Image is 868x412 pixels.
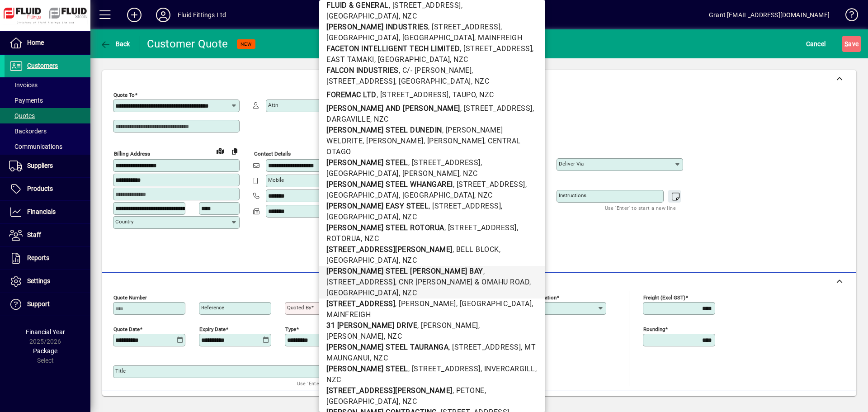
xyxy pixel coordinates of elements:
[460,104,533,113] span: , [STREET_ADDRESS]
[363,137,484,145] span: , [PERSON_NAME], [PERSON_NAME]
[377,90,449,99] span: , [STREET_ADDRESS]
[326,343,448,351] b: [PERSON_NAME] STEEL TAURANGA
[389,1,461,9] span: , [STREET_ADDRESS]
[326,44,460,53] b: FACETON INTELLIGENT TECH LIMITED
[326,158,408,167] b: [PERSON_NAME] STEEL
[428,23,500,31] span: , [STREET_ADDRESS]
[326,66,399,75] b: FALCON INDUSTRIES
[326,23,428,31] b: [PERSON_NAME] INDUSTRIES
[471,77,490,85] span: , NZC
[326,223,444,232] b: [PERSON_NAME] STEEL ROTORUA
[456,299,532,308] span: , [GEOGRAPHIC_DATA]
[395,299,456,308] span: , [PERSON_NAME]
[474,191,493,199] span: , NZC
[399,191,475,199] span: , [GEOGRAPHIC_DATA]
[326,365,408,373] b: [PERSON_NAME] STEEL
[444,223,517,232] span: , [STREET_ADDRESS]
[417,321,478,330] span: , [PERSON_NAME]
[326,90,377,99] b: FOREMAC LTD
[384,332,402,341] span: , NZC
[374,55,450,64] span: , [GEOGRAPHIC_DATA]
[453,180,525,189] span: , [STREET_ADDRESS]
[453,245,499,254] span: , BELL BLOCK
[326,267,483,275] b: [PERSON_NAME] STEEL [PERSON_NAME] BAY
[460,44,532,53] span: , [STREET_ADDRESS]
[326,126,442,134] b: [PERSON_NAME] STEEL DUNEDIN
[450,55,468,64] span: , NZC
[399,289,417,297] span: , NZC
[326,245,453,254] b: [STREET_ADDRESS][PERSON_NAME]
[326,1,389,9] b: FLUID & GENERAL
[399,66,472,75] span: , C/- [PERSON_NAME]
[326,386,453,395] b: [STREET_ADDRESS][PERSON_NAME]
[399,256,417,265] span: , NZC
[326,202,429,210] b: [PERSON_NAME] EASY STEEL
[399,169,460,178] span: , [PERSON_NAME]
[453,386,485,395] span: , PETONE
[399,213,417,221] span: , NZC
[399,397,417,406] span: , NZC
[395,77,471,85] span: , [GEOGRAPHIC_DATA]
[361,234,379,243] span: , NZC
[370,354,388,362] span: , NZC
[408,365,481,373] span: , [STREET_ADDRESS]
[474,33,522,42] span: , MAINFREIGH
[326,104,460,113] b: [PERSON_NAME] AND [PERSON_NAME]
[429,202,501,210] span: , [STREET_ADDRESS]
[326,321,417,330] b: 31 [PERSON_NAME] DRIVE
[448,343,521,351] span: , [STREET_ADDRESS]
[408,158,481,167] span: , [STREET_ADDRESS]
[399,12,417,20] span: , NZC
[399,33,475,42] span: , [GEOGRAPHIC_DATA]
[395,278,529,286] span: , CNR [PERSON_NAME] & OMAHU ROAD
[326,180,453,189] b: [PERSON_NAME] STEEL WHANGAREI
[459,169,478,178] span: , NZC
[370,115,389,123] span: , NZC
[481,365,535,373] span: , INVERCARGILL
[326,299,395,308] b: [STREET_ADDRESS]
[476,90,494,99] span: , NZC
[449,90,476,99] span: , TAUPO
